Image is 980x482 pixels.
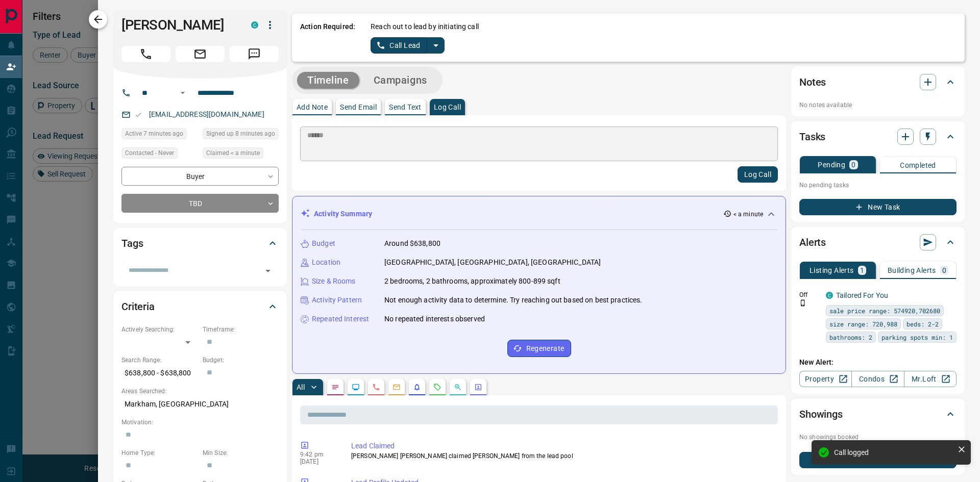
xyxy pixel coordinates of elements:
[799,299,806,307] svg: Push Notification Only
[312,276,356,287] p: Size & Rooms
[371,37,427,54] button: Call Lead
[881,332,953,342] span: parking spots min: 1
[121,235,143,251] h2: Tags
[149,110,264,118] a: [EMAIL_ADDRESS][DOMAIN_NAME]
[389,104,422,111] p: Send Text
[904,371,957,387] a: Mr.Loft
[851,371,904,387] a: Condos
[125,148,174,158] span: Contacted - Never
[900,162,936,169] p: Completed
[799,74,826,90] h2: Notes
[888,267,936,274] p: Building Alerts
[121,167,279,186] div: Buyer
[384,257,601,268] p: [GEOGRAPHIC_DATA], [GEOGRAPHIC_DATA], [GEOGRAPHIC_DATA]
[135,111,142,118] svg: Email Valid
[312,257,340,268] p: Location
[121,46,170,62] span: Call
[121,448,198,458] p: Home Type:
[454,383,462,391] svg: Opportunities
[312,295,362,306] p: Activity Pattern
[371,37,445,54] div: split button
[372,383,380,391] svg: Calls
[384,314,485,324] p: No repeated interests observed
[351,451,774,461] p: [PERSON_NAME] [PERSON_NAME] claimed [PERSON_NAME] from the lead pool
[826,292,833,299] div: condos.ca
[312,238,335,249] p: Budget
[121,387,279,396] p: Areas Searched:
[799,452,957,468] button: New Showing
[799,70,957,94] div: Notes
[352,383,360,391] svg: Lead Browsing Activity
[297,384,305,391] p: All
[121,356,198,365] p: Search Range:
[121,17,236,33] h1: [PERSON_NAME]
[300,458,336,465] p: [DATE]
[836,291,888,299] a: Tailored For You
[433,383,442,391] svg: Requests
[206,148,260,158] span: Claimed < a minute
[860,267,864,274] p: 1
[434,104,461,111] p: Log Call
[121,365,198,382] p: $638,800 - $638,800
[851,161,855,168] p: 0
[738,166,778,183] button: Log Call
[261,264,275,278] button: Open
[474,383,482,391] svg: Agent Actions
[230,46,279,62] span: Message
[312,314,369,324] p: Repeated Interest
[829,319,897,329] span: size range: 720,988
[799,124,957,149] div: Tasks
[799,129,825,145] h2: Tasks
[810,267,854,274] p: Listing Alerts
[371,21,479,32] p: Reach out to lead by initiating call
[177,87,189,99] button: Open
[384,295,643,306] p: Not enough activity data to determine. Try reaching out based on best practices.
[121,298,155,315] h2: Criteria
[314,209,372,219] p: Activity Summary
[203,448,279,458] p: Min Size:
[121,396,279,413] p: Markham, [GEOGRAPHIC_DATA]
[799,177,957,193] p: No pending tasks
[799,230,957,255] div: Alerts
[507,340,571,357] button: Regenerate
[834,448,953,456] div: Call logged
[203,147,279,162] div: Sun Sep 14 2025
[121,231,279,256] div: Tags
[121,128,198,142] div: Sun Sep 14 2025
[125,129,183,139] span: Active 7 minutes ago
[733,210,763,219] p: < a minute
[942,267,946,274] p: 0
[799,406,843,422] h2: Showings
[829,306,940,316] span: sale price range: 574920,702680
[121,325,198,334] p: Actively Searching:
[297,72,359,89] button: Timeline
[331,383,339,391] svg: Notes
[121,418,279,427] p: Motivation:
[203,356,279,365] p: Budget:
[297,104,328,111] p: Add Note
[799,371,852,387] a: Property
[363,72,437,89] button: Campaigns
[300,21,355,54] p: Action Required:
[393,383,401,391] svg: Emails
[799,290,820,299] p: Off
[799,433,957,442] p: No showings booked
[799,199,957,215] button: New Task
[829,332,872,342] span: bathrooms: 2
[121,294,279,319] div: Criteria
[799,100,957,110] p: No notes available
[799,234,826,250] h2: Alerts
[818,161,845,168] p: Pending
[251,21,258,29] div: condos.ca
[384,276,560,287] p: 2 bedrooms, 2 bathrooms, approximately 800-899 sqft
[799,402,957,426] div: Showings
[906,319,939,329] span: beds: 2-2
[203,325,279,334] p: Timeframe:
[384,238,440,249] p: Around $638,800
[301,205,777,223] div: Activity Summary< a minute
[799,357,957,368] p: New Alert:
[413,383,421,391] svg: Listing Alerts
[340,104,377,111] p: Send Email
[176,46,225,62] span: Email
[351,441,774,451] p: Lead Claimed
